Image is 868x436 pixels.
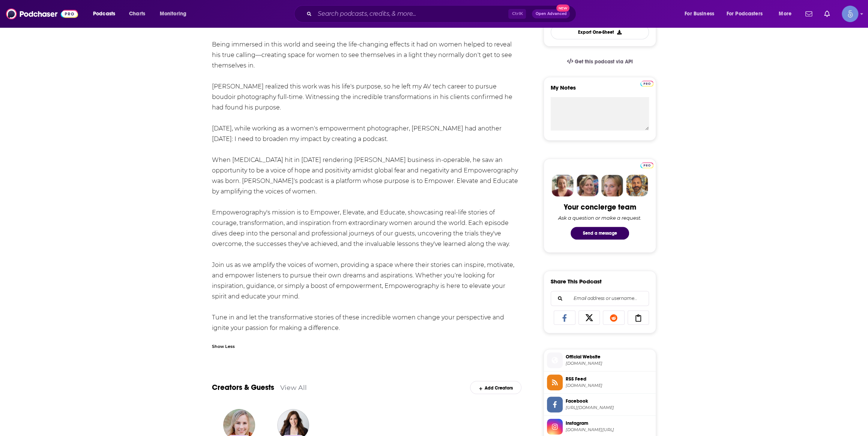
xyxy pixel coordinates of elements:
[640,161,653,168] a: Pro website
[551,25,649,39] button: Export One-Sheet
[508,9,526,19] span: Ctrl K
[727,9,763,19] span: For Podcasters
[578,310,600,325] a: Share on X/Twitter
[212,383,274,392] a: Creators & Guests
[155,8,196,20] button: open menu
[88,8,125,20] button: open menu
[129,9,145,19] span: Charts
[301,5,583,22] div: Search podcasts, credits, & more...
[640,79,653,87] a: Pro website
[842,6,858,22] button: Show profile menu
[212,41,512,69] span: Being immersed in this world and seeing the life-changing effects it had on women helped to revea...
[6,7,78,21] img: Podchaser - Follow, Share and Rate Podcasts
[551,278,602,285] h3: Share This Podcast
[280,384,307,391] a: View All
[577,175,598,196] img: Barbara Profile
[626,175,648,196] img: Jon Profile
[566,398,653,405] span: Facebook
[685,9,714,19] span: For Business
[124,8,150,20] a: Charts
[640,81,653,87] img: Podchaser Pro
[470,381,521,394] div: Add Creators
[566,405,653,411] span: https://www.facebook.com/heartactapproach1
[603,310,625,325] a: Share on Reddit
[779,9,791,19] span: More
[561,52,639,71] a: Get this podcast via API
[571,227,629,240] button: Send a message
[552,175,574,196] img: Sydney Profile
[551,84,649,97] label: My Notes
[547,419,653,435] a: Instagram[DOMAIN_NAME][URL]
[566,420,653,427] span: Instagram
[160,9,186,19] span: Monitoring
[566,376,653,382] span: RSS Feed
[547,397,653,412] a: Facebook[URL][DOMAIN_NAME]
[566,354,653,360] span: Official Website
[547,352,653,368] a: Official Website[DOMAIN_NAME]
[566,361,653,366] span: empowerographypodcast.com
[601,175,623,196] img: Jules Profile
[575,58,633,65] span: Get this podcast via API
[556,4,570,12] span: New
[532,9,570,18] button: Open AdvancedNew
[773,8,801,20] button: open menu
[547,375,653,390] a: RSS Feed[DOMAIN_NAME]
[212,83,512,111] span: [PERSON_NAME] realized this work was his life's purpose, so he left my AV tech career to pursue b...
[212,156,518,195] span: When [MEDICAL_DATA] hit in [DATE] rendering [PERSON_NAME] business in-operable, he saw an opportu...
[628,310,649,325] a: Copy Link
[557,291,643,306] input: Email address or username...
[93,9,115,19] span: Podcasts
[821,7,833,20] a: Show notifications dropdown
[566,427,653,433] span: instagram.com/milor_coaching
[551,291,649,306] div: Search followers
[640,162,653,168] img: Podchaser Pro
[212,125,502,142] span: [DATE], while working as a women's empowerment photographer, [PERSON_NAME] had another [DATE]: I ...
[802,7,815,20] a: Show notifications dropdown
[554,310,575,325] a: Share on Facebook
[535,12,566,16] span: Open Advanced
[722,8,773,20] button: open menu
[315,8,508,20] input: Search podcasts, credits, & more...
[842,6,858,22] img: User Profile
[558,215,641,221] div: Ask a question or make a request.
[679,8,724,20] button: open menu
[564,202,636,212] div: Your concierge team
[566,383,653,388] span: feeds.podetize.com
[842,6,858,22] span: Logged in as Spiral5-G1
